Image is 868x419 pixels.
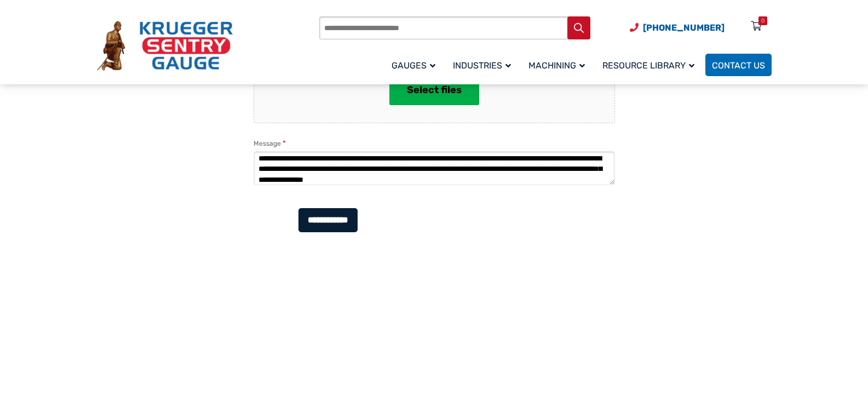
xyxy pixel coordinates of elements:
span: Contact Us [712,60,765,71]
a: Industries [446,52,522,78]
span: Gauges [392,60,435,71]
a: Resource Library [596,52,705,78]
div: 0 [761,16,764,25]
a: Phone Number (920) 434-8860 [630,21,725,35]
a: Contact Us [705,54,772,76]
span: Resource Library [602,60,694,71]
label: Message [254,138,286,149]
a: Machining [522,52,596,78]
span: [PHONE_NUMBER] [643,22,725,33]
span: Industries [453,60,511,71]
a: Gauges [385,52,446,78]
span: Machining [528,60,585,71]
img: Krueger Sentry Gauge [97,21,233,71]
button: select files, file [389,74,479,105]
